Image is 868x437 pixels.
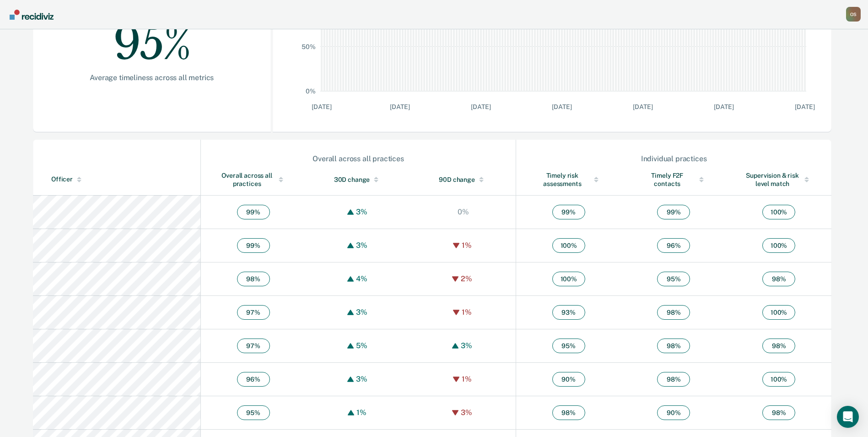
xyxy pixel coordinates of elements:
[237,272,270,286] span: 98 %
[657,372,690,387] span: 98 %
[552,305,585,320] span: 93 %
[411,164,516,196] th: Toggle SortBy
[201,154,515,163] div: Overall across all practices
[237,339,270,353] span: 97 %
[837,406,859,428] div: Open Intercom Messenger
[639,171,708,188] div: Timely F2F contacts
[51,175,197,183] div: Officer
[354,241,370,250] div: 3%
[552,238,585,253] span: 100 %
[429,175,497,184] div: 90D change
[657,205,690,219] span: 99 %
[458,341,474,350] div: 3%
[354,208,370,216] div: 3%
[455,208,471,216] div: 0%
[552,272,585,286] span: 100 %
[657,339,690,353] span: 98 %
[657,405,690,420] span: 90 %
[534,171,603,188] div: Timely risk assessments
[552,339,585,353] span: 95 %
[458,408,474,417] div: 3%
[237,305,270,320] span: 97 %
[762,339,795,353] span: 98 %
[237,238,270,253] span: 99 %
[621,164,726,196] th: Toggle SortBy
[33,164,200,196] th: Toggle SortBy
[714,103,733,110] text: [DATE]
[237,205,270,219] span: 99 %
[10,10,54,20] img: Recidiviz
[726,164,831,196] th: Toggle SortBy
[219,171,287,188] div: Overall across all practices
[324,175,393,184] div: 30D change
[552,372,585,387] span: 90 %
[459,375,474,383] div: 1%
[846,7,861,22] div: O S
[762,272,795,286] span: 98 %
[762,305,795,320] span: 100 %
[459,241,474,250] div: 1%
[552,103,571,110] text: [DATE]
[516,164,621,196] th: Toggle SortBy
[354,375,370,383] div: 3%
[657,305,690,320] span: 98 %
[517,154,831,163] div: Individual practices
[471,103,491,110] text: [DATE]
[762,238,795,253] span: 100 %
[200,164,306,196] th: Toggle SortBy
[237,405,270,420] span: 95 %
[762,205,795,219] span: 100 %
[459,308,474,317] div: 1%
[657,238,690,253] span: 96 %
[354,308,370,317] div: 3%
[390,103,410,110] text: [DATE]
[354,408,369,417] div: 1%
[458,274,474,283] div: 2%
[237,372,270,387] span: 96 %
[846,7,861,22] button: Profile dropdown button
[795,103,814,110] text: [DATE]
[354,274,370,283] div: 4%
[62,73,242,82] div: Average timeliness across all metrics
[633,103,652,110] text: [DATE]
[312,103,331,110] text: [DATE]
[762,405,795,420] span: 98 %
[552,205,585,219] span: 99 %
[762,372,795,387] span: 100 %
[552,405,585,420] span: 98 %
[354,341,370,350] div: 5%
[306,164,411,196] th: Toggle SortBy
[744,171,813,188] div: Supervision & risk level match
[657,272,690,286] span: 95 %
